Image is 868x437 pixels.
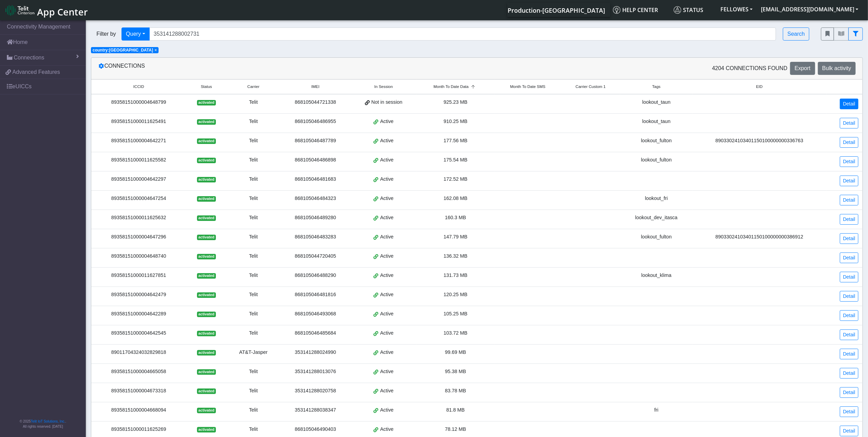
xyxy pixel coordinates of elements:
span: Active [380,233,394,241]
span: In Session [374,84,393,90]
span: 4204 Connections found [712,64,788,72]
div: Telit [231,233,276,241]
a: Telit IoT Solutions, Inc. [31,419,65,423]
button: Export [790,62,815,75]
span: IMEI [311,84,320,90]
span: Active [380,368,394,376]
img: knowledge.svg [613,6,621,14]
span: 131.73 MB [443,272,467,278]
div: 89358151000011625582 [95,156,182,164]
div: Telit [231,426,276,433]
a: Your current platform instance [507,3,605,17]
span: Carrier Custom 1 [576,84,606,90]
div: 89358151000004642271 [95,137,182,145]
span: Active [380,214,394,222]
a: Detail [840,291,858,302]
span: 78.12 MB [445,426,466,432]
div: lookout_fri [624,195,688,202]
div: 868105046487789 [284,137,347,145]
span: activated [197,158,216,163]
span: 105.25 MB [443,311,467,316]
div: Telit [231,291,276,299]
span: App Center [37,5,88,18]
div: 89033024103401150100000000336763 [697,137,822,145]
span: activated [197,119,216,125]
div: 868105046485684 [284,329,347,337]
a: Detail [840,99,858,109]
span: Export [795,65,810,71]
div: Telit [231,176,276,183]
a: Detail [840,137,858,148]
span: Status [674,6,703,14]
div: fri [624,406,688,414]
img: status.svg [674,6,681,14]
div: Telit [231,272,276,279]
span: Active [380,349,394,356]
button: Close [154,48,157,52]
span: activated [197,235,216,240]
div: 89358151000004647254 [95,195,182,202]
div: lookout_fulton [624,156,688,164]
div: 89358151000004665058 [95,368,182,376]
div: 89011704324032829818 [95,349,182,356]
span: 160.3 MB [445,215,466,220]
div: 353141288013076 [284,368,347,376]
div: 89358151000004642297 [95,176,182,183]
div: 868105046489280 [284,214,347,222]
a: Detail [840,176,858,186]
div: 89358151000004642545 [95,329,182,337]
span: 103.72 MB [443,330,467,336]
a: Detail [840,233,858,244]
span: Month To Date Data [433,84,468,90]
div: Telit [231,137,276,145]
div: AT&T-Jasper [231,349,276,356]
span: Status [201,84,212,90]
span: × [154,48,157,53]
span: Active [380,156,394,164]
span: Not in session [371,99,402,106]
div: Telit [231,310,276,318]
a: Detail [840,156,858,167]
div: Telit [231,253,276,260]
span: 95.38 MB [445,369,466,374]
div: 353141288020758 [284,387,347,395]
span: Advanced Features [12,68,60,76]
div: 353141288024990 [284,349,347,356]
div: Telit [231,195,276,202]
span: 83.78 MB [445,388,466,393]
input: Search... [149,27,776,41]
span: activated [197,273,216,279]
span: activated [197,292,216,298]
a: Detail [840,118,858,128]
span: Month To Date SMS [510,84,545,90]
span: 925.23 MB [443,99,467,105]
span: activated [197,312,216,317]
button: Search [783,27,809,41]
div: 89358151000004673318 [95,387,182,395]
span: activated [197,100,216,105]
span: Filter by [91,30,121,38]
span: Active [380,195,394,202]
span: Active [380,291,394,299]
a: Detail [840,368,858,379]
span: Active [380,253,394,260]
div: 868105046493068 [284,310,347,318]
div: 89358151000004647296 [95,233,182,241]
div: 89358151000011625491 [95,118,182,125]
a: Status [671,3,716,17]
div: lookout_dev_itasca [624,214,688,222]
a: Detail [840,214,858,225]
span: EID [756,84,763,90]
span: activated [197,350,216,356]
div: lookout_taun [624,99,688,106]
div: 89358151000004648740 [95,253,182,260]
a: Detail [840,310,858,321]
span: activated [197,196,216,202]
div: 868105044720405 [284,253,347,260]
span: activated [197,389,216,394]
div: Telit [231,118,276,125]
div: 868105046484323 [284,195,347,202]
div: 89033024103401150100000000386912 [697,233,822,241]
div: 89358151000011627851 [95,272,182,279]
span: Active [380,137,394,145]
